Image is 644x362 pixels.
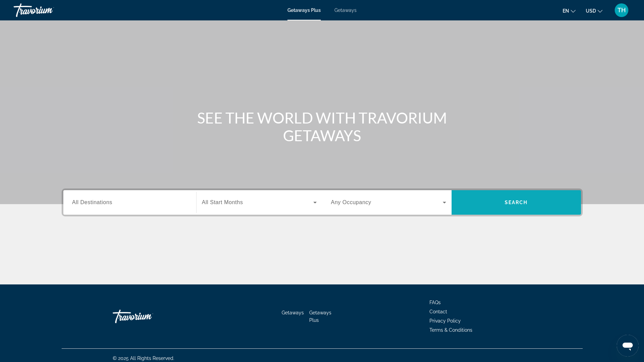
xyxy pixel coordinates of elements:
span: Search [505,200,528,205]
span: © 2025 All Rights Reserved. [113,356,174,361]
span: All Start Months [202,199,243,205]
span: All Destinations [72,199,112,205]
a: Terms & Conditions [429,327,472,333]
input: Select destination [72,199,187,207]
a: Getaways [282,310,304,315]
a: Getaways Plus [287,7,321,13]
a: Privacy Policy [429,318,461,324]
button: Search [452,190,581,215]
h1: SEE THE WORLD WITH TRAVORIUM GETAWAYS [194,109,450,144]
button: User Menu [613,3,630,17]
div: Search widget [63,190,581,215]
span: Any Occupancy [331,199,372,205]
a: Contact [429,309,447,314]
a: FAQs [429,300,441,305]
span: TH [617,7,626,14]
a: Go Home [113,306,181,327]
span: en [563,8,569,14]
span: USD [586,8,596,14]
a: Travorium [14,1,82,19]
button: Change language [563,6,576,16]
iframe: Button to launch messaging window [617,335,639,357]
button: Change currency [586,6,602,16]
a: Getaways Plus [309,310,331,323]
a: Getaways [334,7,357,13]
